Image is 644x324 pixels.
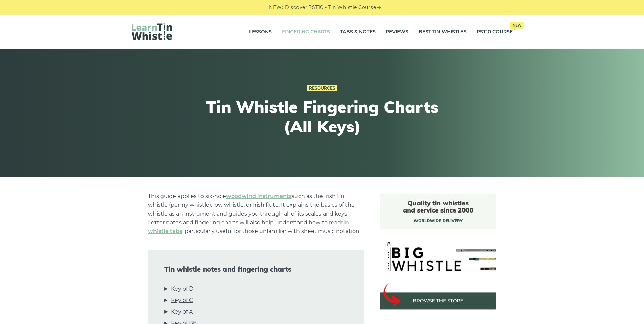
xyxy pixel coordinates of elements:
[164,265,348,273] span: Tin whistle notes and fingering charts
[282,24,330,41] a: Fingering Charts
[198,97,447,136] h1: Tin Whistle Fingering Charts (All Keys)
[340,24,376,41] a: Tabs & Notes
[510,22,524,29] span: New
[380,194,496,310] img: BigWhistle Tin Whistle Store
[226,193,292,199] a: woodwind instruments
[171,296,193,305] a: Key of C
[249,24,272,41] a: Lessons
[171,307,193,316] a: Key of A
[477,24,513,41] a: PST10 CourseNew
[148,192,364,236] p: This guide applies to six-hole such as the Irish tin whistle (penny whistle), low whistle, or Iri...
[386,24,408,41] a: Reviews
[419,24,467,41] a: Best Tin Whistles
[171,284,193,293] a: Key of D
[132,23,172,40] img: LearnTinWhistle.com
[307,85,337,91] a: Resources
